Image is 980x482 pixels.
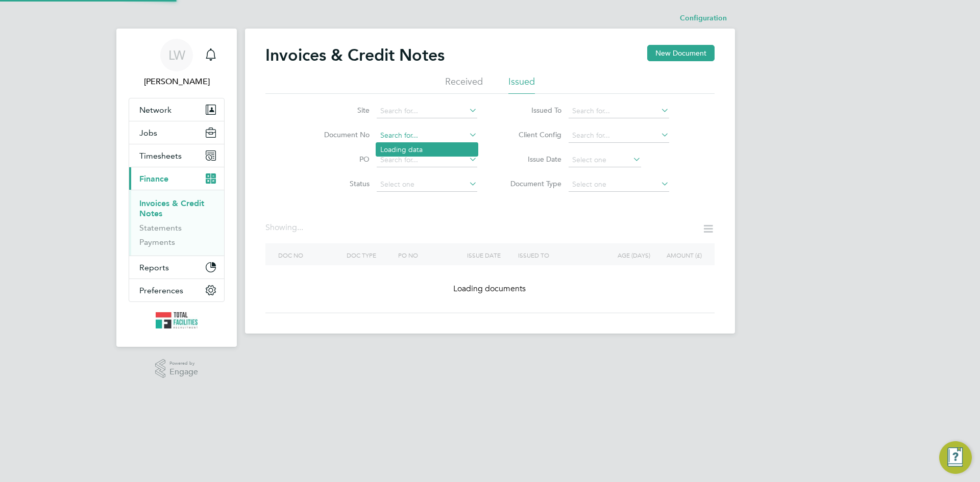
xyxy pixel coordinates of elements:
[139,286,183,295] span: Preferences
[377,153,477,167] input: Search for...
[168,48,185,62] span: LW
[139,174,168,184] span: Finance
[569,104,669,118] input: Search for...
[377,177,477,192] input: Select one
[265,222,305,233] div: Showing
[116,29,237,347] nav: Main navigation
[445,75,483,94] li: Received
[503,155,561,164] label: Issue Date
[129,98,224,121] button: Network
[939,441,972,474] button: Engage Resource Center
[129,256,224,278] button: Reports
[129,167,224,190] button: Finance
[139,105,171,115] span: Network
[265,45,445,65] h2: Invoices & Credit Notes
[129,121,224,144] button: Jobs
[311,130,370,139] label: Document No
[311,155,370,164] label: PO
[129,144,224,167] button: Timesheets
[377,129,477,143] input: Search for...
[129,39,225,88] a: LW[PERSON_NAME]
[129,75,225,88] span: Louise Walsh
[569,129,669,143] input: Search for...
[503,130,561,139] label: Client Config
[503,179,561,188] label: Document Type
[680,8,727,29] li: Configuration
[508,75,535,94] li: Issued
[139,237,175,247] a: Payments
[156,312,198,328] img: tfrecruitment-logo-retina.png
[155,359,199,378] a: Powered byEngage
[376,143,478,156] li: Loading data
[139,128,157,138] span: Jobs
[311,179,370,188] label: Status
[569,177,669,192] input: Select one
[129,312,225,328] a: Go to home page
[129,279,224,301] button: Preferences
[129,190,224,256] div: Finance
[297,222,303,233] span: ...
[139,223,182,233] a: Statements
[311,106,370,115] label: Site
[139,151,182,161] span: Timesheets
[377,104,477,118] input: Search for...
[139,263,169,272] span: Reports
[169,359,198,368] span: Powered by
[139,198,204,218] a: Invoices & Credit Notes
[647,45,715,61] button: New Document
[169,368,198,376] span: Engage
[503,106,561,115] label: Issued To
[569,153,641,167] input: Select one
